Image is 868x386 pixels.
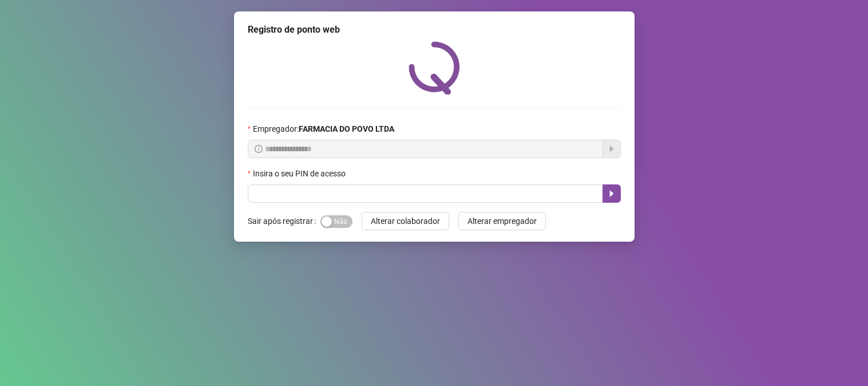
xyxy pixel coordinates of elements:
[253,123,394,135] span: Empregador :
[248,212,320,230] label: Sair após registrar
[255,145,263,153] span: info-circle
[362,212,449,230] button: Alterar colaborador
[371,215,440,227] span: Alterar colaborador
[248,23,621,37] div: Registro de ponto web
[299,124,394,133] strong: FARMACIA DO POVO LTDA
[248,167,353,180] label: Insira o seu PIN de acesso
[467,215,537,227] span: Alterar empregador
[607,189,616,198] span: caret-right
[409,41,460,94] img: QRPoint
[458,212,546,230] button: Alterar empregador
